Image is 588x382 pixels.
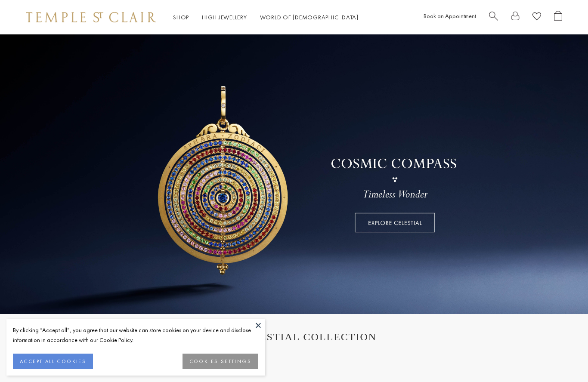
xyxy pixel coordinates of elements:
div: By clicking “Accept all”, you agree that our website can store cookies on your device and disclos... [13,325,258,345]
a: Search [489,11,498,24]
a: Open Shopping Bag [554,11,562,24]
button: ACCEPT ALL COOKIES [13,354,93,369]
a: World of [DEMOGRAPHIC_DATA]World of [DEMOGRAPHIC_DATA] [260,13,359,21]
a: ShopShop [173,13,189,21]
a: View Wishlist [532,11,541,24]
a: Book an Appointment [424,12,476,20]
nav: Main navigation [173,12,359,23]
h1: THE CELESTIAL COLLECTION [34,331,554,343]
img: Temple St. Clair [26,12,156,22]
a: High JewelleryHigh Jewellery [202,13,247,21]
iframe: Gorgias live chat messenger [545,342,579,373]
button: COOKIES SETTINGS [183,354,258,369]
